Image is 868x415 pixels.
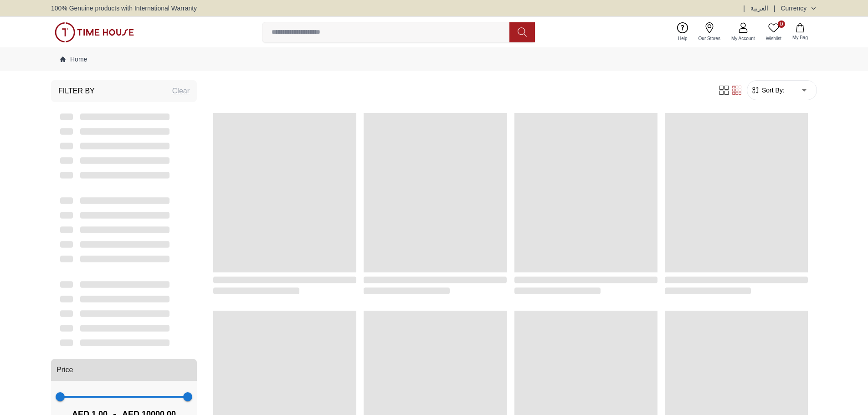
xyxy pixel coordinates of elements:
[750,4,768,13] button: العربية
[760,86,785,95] span: Sort By:
[743,4,745,13] span: |
[762,35,785,42] span: Wishlist
[51,359,197,381] button: Price
[774,4,776,13] span: |
[781,4,810,13] div: Currency
[778,20,785,28] span: 0
[674,35,691,42] span: Help
[172,86,190,97] div: Clear
[51,47,817,71] nav: Breadcrumb
[51,4,197,13] span: 100% Genuine products with International Warranty
[58,86,95,97] h3: Filter By
[787,21,813,43] button: My Bag
[55,22,134,42] img: ...
[56,364,73,375] span: Price
[789,34,812,41] span: My Bag
[693,20,726,44] a: Our Stores
[673,20,693,44] a: Help
[751,86,785,95] button: Sort By:
[695,35,724,42] span: Our Stores
[760,20,787,44] a: 0Wishlist
[60,55,87,64] a: Home
[728,35,759,42] span: My Account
